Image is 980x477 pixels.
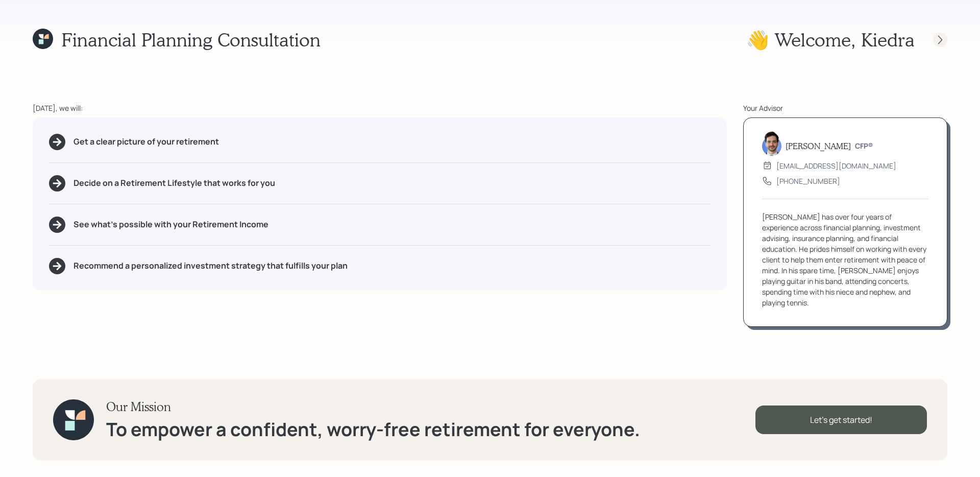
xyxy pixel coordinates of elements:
[776,176,840,186] div: [PHONE_NUMBER]
[743,103,947,113] div: Your Advisor
[106,399,640,414] h3: Our Mission
[106,418,640,440] h1: To empower a confident, worry-free retirement for everyone.
[762,211,928,308] div: [PERSON_NAME] has over four years of experience across financial planning, investment advising, i...
[786,141,851,151] h5: [PERSON_NAME]
[855,142,873,151] h6: CFP®
[762,131,781,156] img: jonah-coleman-headshot.png
[746,29,915,51] h1: 👋 Welcome , Kiedra
[73,137,219,147] h5: Get a clear picture of your retirement
[776,160,896,171] div: [EMAIL_ADDRESS][DOMAIN_NAME]
[61,29,321,51] h1: Financial Planning Consultation
[33,103,727,113] div: [DATE], we will:
[73,261,348,271] h5: Recommend a personalized investment strategy that fulfills your plan
[755,406,927,434] div: Let's get started!
[73,220,268,229] h5: See what's possible with your Retirement Income
[73,178,275,188] h5: Decide on a Retirement Lifestyle that works for you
